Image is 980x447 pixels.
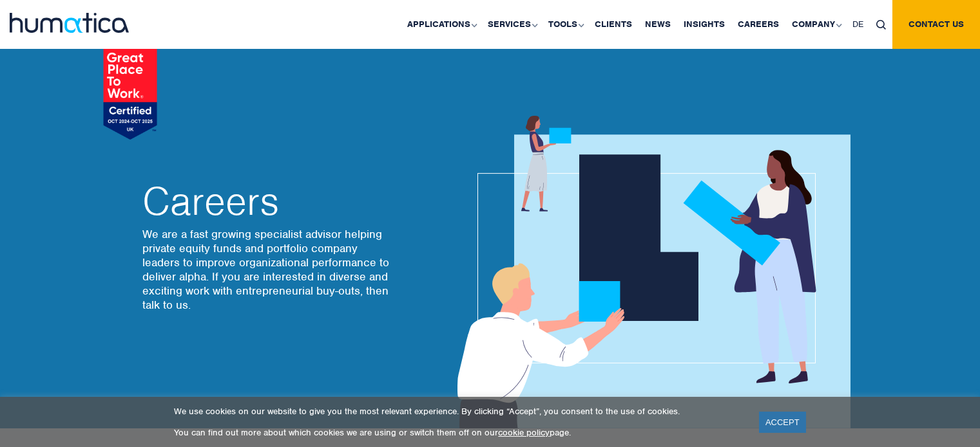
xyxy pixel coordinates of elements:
[852,19,863,30] span: DE
[445,116,850,428] img: about_banner1
[759,412,806,433] a: ACCEPT
[142,182,394,221] h2: Careers
[174,427,743,438] p: You can find out more about which cookies we are using or switch them off on our page.
[498,427,550,438] a: cookie policy
[10,13,129,33] img: logo
[142,227,394,312] p: We are a fast growing specialist advisor helping private equity funds and portfolio company leade...
[174,406,743,417] p: We use cookies on our website to give you the most relevant experience. By clicking “Accept”, you...
[876,20,886,30] img: search_icon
